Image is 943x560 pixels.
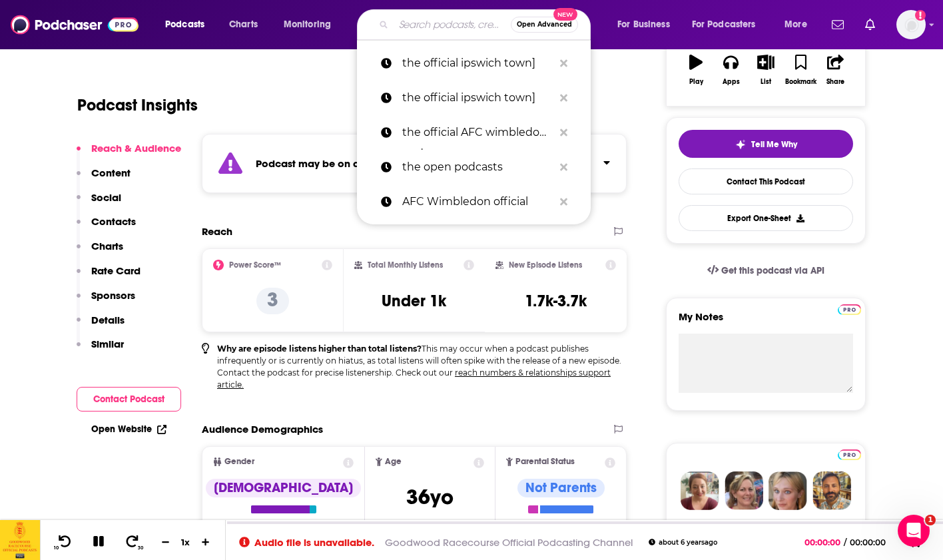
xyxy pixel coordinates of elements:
p: the official ipswich town] [402,81,553,115]
span: 00:00:00 [804,537,844,547]
a: Goodwood Racecourse Official Podcasting Channel [385,536,633,549]
span: Logged in as NicolaLynch [896,10,926,39]
button: Sponsors [77,289,135,314]
a: Get this podcast via API [697,254,835,287]
p: Charts [91,240,123,252]
p: the official AFC wimbledon podcast [402,115,553,150]
button: Play [679,46,713,94]
span: 30 [138,545,143,551]
button: Similar [77,338,124,362]
input: Search podcasts, credits, & more... [394,14,511,35]
span: Gender [224,457,254,466]
span: Tell Me Why [751,139,797,150]
div: Not Parents [517,479,605,497]
div: Audio file is unavailable. [239,536,374,549]
span: Age [385,457,402,466]
img: Barbara Profile [725,471,763,510]
h2: New Episode Listens [509,260,582,270]
button: open menu [683,14,775,35]
h1: Podcast Insights [77,95,198,115]
button: Share [818,46,853,94]
a: the official ipswich town] [357,46,591,81]
a: Open Website [91,423,166,435]
button: 30 [121,534,146,551]
p: Social [91,191,121,204]
a: Charts [220,14,266,35]
button: Rate Card [77,264,141,289]
img: Podchaser Pro [838,449,861,460]
p: Rate Card [91,264,141,277]
span: 10 [54,545,59,551]
span: New [553,8,577,21]
div: 1 x [174,537,197,547]
img: User Profile [896,10,926,39]
a: the official AFC wimbledon podcast [357,115,591,150]
button: Apps [713,46,748,94]
button: Contact Podcast [77,387,181,412]
button: tell me why sparkleTell Me Why [679,130,853,158]
h2: Audience Demographics [202,423,323,435]
span: Monitoring [284,15,331,34]
img: Jon Profile [812,471,851,510]
button: Show profile menu [896,10,926,39]
img: Jules Profile [769,471,807,510]
button: open menu [156,14,222,35]
div: Search podcasts, credits, & more... [370,9,603,40]
a: AFC Wimbledon official [357,184,591,219]
img: Podchaser Pro [838,304,861,315]
span: 36 yo [406,484,454,510]
h3: 1.7k-3.7k [525,291,587,311]
button: Open AdvancedNew [511,17,578,33]
span: Open Advanced [517,21,572,28]
span: 00:00:00 [846,537,899,547]
button: Contacts [77,215,136,240]
iframe: Intercom live chat [898,515,930,547]
button: Details [77,314,125,338]
h2: Total Monthly Listens [368,260,443,270]
section: Click to expand status details [202,134,627,193]
div: about 6 years ago [649,539,717,546]
img: Sydney Profile [681,471,719,510]
button: 10 [51,534,77,551]
a: reach numbers & relationships support article. [217,368,611,390]
svg: Add a profile image [915,10,926,21]
p: the official ipswich town] [402,46,553,81]
p: 3 [256,288,289,314]
span: / [844,537,846,547]
div: List [761,78,771,86]
p: Reach & Audience [91,142,181,154]
label: My Notes [679,310,853,334]
div: Play [689,78,703,86]
a: Show notifications dropdown [860,13,880,36]
span: Get this podcast via API [721,265,824,276]
strong: Podcast may be on a hiatus or finished [256,157,445,170]
button: List [749,46,783,94]
span: Podcasts [165,15,204,34]
div: Share [826,78,844,86]
div: Bookmark [785,78,816,86]
a: the open podcasts [357,150,591,184]
button: Content [77,166,131,191]
p: Details [91,314,125,326]
span: For Business [617,15,670,34]
a: Contact This Podcast [679,168,853,194]
button: open menu [775,14,824,35]
button: Bookmark [783,46,818,94]
a: Show notifications dropdown [826,13,849,36]
span: More [785,15,807,34]
button: Reach & Audience [77,142,181,166]
button: open menu [608,14,687,35]
h2: Reach [202,225,232,238]
p: Contacts [91,215,136,228]
p: Similar [91,338,124,350]
button: open menu [274,14,348,35]
img: Podchaser - Follow, Share and Rate Podcasts [11,12,139,37]
span: Charts [229,15,258,34]
h3: Under 1k [382,291,446,311]
p: Content [91,166,131,179]
img: tell me why sparkle [735,139,746,150]
h2: Power Score™ [229,260,281,270]
button: Charts [77,240,123,264]
p: AFC Wimbledon official [402,184,553,219]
